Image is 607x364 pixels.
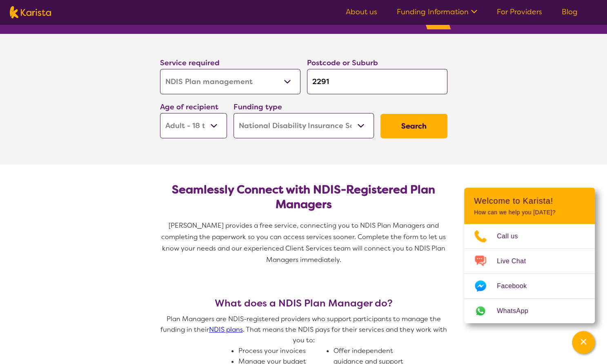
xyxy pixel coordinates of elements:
li: Process your invoices [238,346,327,356]
p: Plan Managers are NDIS-registered providers who support participants to manage the funding in the... [157,314,451,346]
img: Karista logo [10,6,51,18]
button: Channel Menu [572,331,595,354]
a: Web link opens in a new tab. [464,299,595,323]
label: Funding type [233,102,282,112]
a: Blog [562,7,578,17]
a: About us [346,7,377,17]
h3: What does a NDIS Plan Manager do? [157,297,451,309]
span: [PERSON_NAME] provides a free service, connecting you to NDIS Plan Managers and completing the pa... [161,221,447,264]
input: Type [307,69,447,94]
a: Funding Information [397,7,477,17]
h2: Welcome to Karista! [474,196,585,206]
a: NDIS plans [209,325,243,334]
label: Age of recipient [160,102,218,112]
a: For Providers [497,7,542,17]
p: How can we help you [DATE]? [474,209,585,216]
span: Facebook [497,280,536,292]
div: Channel Menu [464,188,595,323]
span: Live Chat [497,255,536,267]
span: Call us [497,230,528,242]
ul: Choose channel [464,224,595,323]
label: Service required [160,58,220,68]
button: Search [380,114,447,138]
h2: Seamlessly Connect with NDIS-Registered Plan Managers [167,182,441,212]
span: WhatsApp [497,305,538,317]
label: Postcode or Suburb [307,58,378,68]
